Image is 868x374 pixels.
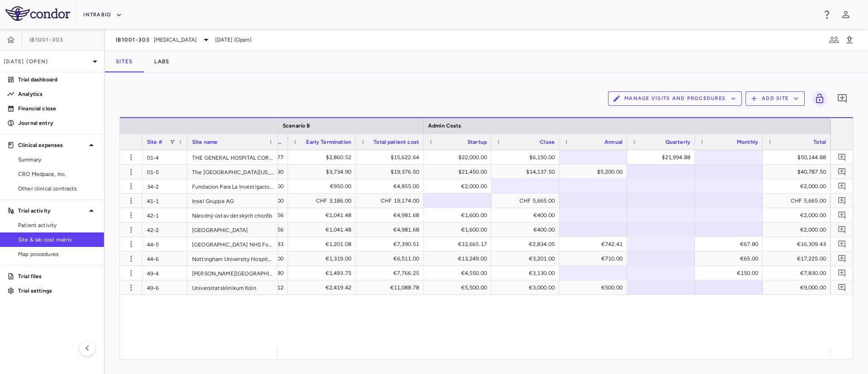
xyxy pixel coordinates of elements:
button: Add comment [836,238,848,250]
div: €7,390.51 [364,237,419,251]
span: Admin Costs [428,123,462,129]
div: €3,201.00 [500,251,555,266]
span: Map procedures [18,250,97,258]
div: €12,665.17 [432,237,487,251]
p: Analytics [18,90,97,98]
div: [PERSON_NAME][GEOGRAPHIC_DATA] [188,266,278,280]
div: €9,000.00 [771,280,826,295]
div: €65.00 [703,251,758,266]
div: 34-2 [142,179,188,193]
button: Add comment [836,281,848,294]
div: Fundacion Para La Investigacion Biomedica [GEOGRAPHIC_DATA] [188,179,278,193]
svg: Add comment [838,240,846,248]
div: $40,787.50 [771,165,826,179]
div: 41-1 [142,194,188,208]
svg: Add comment [838,153,846,161]
div: €3,000.00 [500,280,555,295]
div: Insel Gruppe AG [188,194,278,208]
svg: Add comment [838,254,846,263]
p: Trial files [18,272,97,280]
div: €1,319.00 [296,251,351,266]
div: $3,734.90 [296,165,351,179]
div: €2,000.00 [771,223,826,237]
p: Financial close [18,104,97,113]
div: 01-5 [142,165,188,179]
button: Add comment [836,209,848,221]
span: IB1001-303 [29,36,64,43]
div: CHF 5,665.00 [500,194,555,208]
div: €400.00 [500,208,555,223]
div: €16,309.43 [771,237,826,251]
div: 42-2 [142,223,188,237]
span: Total patient cost [373,139,419,145]
button: Add comment [836,180,848,192]
div: €400.00 [500,223,555,237]
div: €2,000.00 [771,179,826,194]
p: Journal entry [18,119,97,127]
button: Labs [143,51,180,72]
div: €1,600.00 [432,223,487,237]
div: €710.00 [567,251,623,266]
div: €4,981.68 [364,208,419,223]
span: Early Termination [306,139,351,145]
div: $19,376.50 [364,165,419,179]
span: [MEDICAL_DATA] [154,36,197,44]
div: €1,600.00 [432,208,487,223]
div: €950.00 [296,179,351,194]
div: €2,419.42 [296,280,351,295]
div: 44-5 [142,237,188,251]
div: 42-1 [142,208,188,222]
div: $15,622.64 [364,150,419,165]
span: Patient activity [18,221,97,229]
svg: Add comment [838,196,846,205]
div: €2,000.00 [771,208,826,223]
div: €3,130.00 [500,266,555,280]
div: The [GEOGRAPHIC_DATA][US_STATE] at [GEOGRAPHIC_DATA] [188,165,278,179]
div: €4,550.00 [432,266,487,280]
button: Add Site [745,91,805,106]
div: $21,450.00 [432,165,487,179]
div: $14,137.50 [500,165,555,179]
span: Close [540,139,555,145]
svg: Add comment [838,182,846,190]
div: €13,249.00 [432,251,487,266]
p: Trial activity [18,207,86,215]
div: €5,500.00 [432,280,487,295]
div: [GEOGRAPHIC_DATA] [188,223,278,237]
span: Other clinical contracts [18,185,97,193]
div: CHF 5,665.00 [771,194,826,208]
div: €4,981.68 [364,223,419,237]
div: €67.80 [703,237,758,251]
div: $22,000.00 [432,150,487,165]
div: €2,834.05 [500,237,555,251]
button: Add comment [836,252,848,265]
div: €11,088.78 [364,280,419,295]
svg: Add comment [838,211,846,219]
span: Site name [192,139,217,145]
div: €7,766.25 [364,266,419,280]
div: $6,150.00 [500,150,555,165]
div: €7,830.00 [771,266,826,280]
div: THE GENERAL HOSPITAL CORPORATION [188,150,278,164]
span: [DATE] (Open) [215,36,252,44]
div: CHF 3,186.00 [296,194,351,208]
p: Trial dashboard [18,76,97,84]
button: Add comment [836,151,848,163]
div: $5,200.00 [567,165,623,179]
svg: Add comment [838,167,846,176]
p: [DATE] (Open) [4,57,90,66]
div: €1,493.75 [296,266,351,280]
span: CRO Medpace, Inc. [18,170,97,178]
span: Summary [18,156,97,164]
button: Add comment [836,194,848,207]
button: Add comment [836,223,848,236]
button: Manage Visits and Procedures [608,91,742,106]
p: Trial settings [18,287,97,295]
div: Nottingham University Hospitals NHS Trust [188,251,278,265]
div: €1,201.08 [296,237,351,251]
span: Annual [604,139,623,145]
img: logo-full-SnFGN8VE.png [5,6,70,21]
div: 44-6 [142,251,188,265]
span: Total [813,139,826,145]
div: €150.00 [703,266,758,280]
